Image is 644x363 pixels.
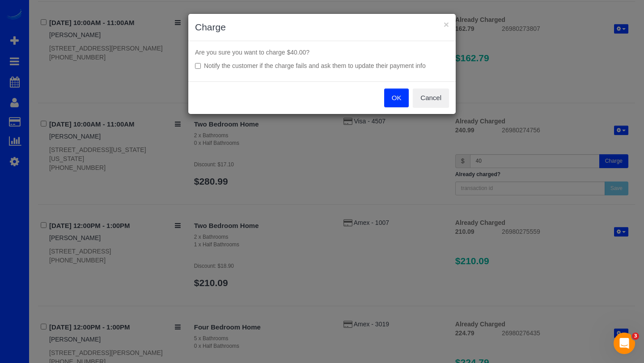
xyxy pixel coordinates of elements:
button: × [444,20,449,29]
div: Are you sure you want to charge $40.00? [188,41,456,81]
button: Cancel [413,89,449,107]
input: Notify the customer if the charge fails and ask them to update their payment info [195,63,201,69]
label: Notify the customer if the charge fails and ask them to update their payment info [195,61,449,70]
h3: Charge [195,21,449,34]
iframe: Intercom live chat [614,333,635,354]
button: OK [384,89,409,107]
span: 3 [632,333,639,340]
